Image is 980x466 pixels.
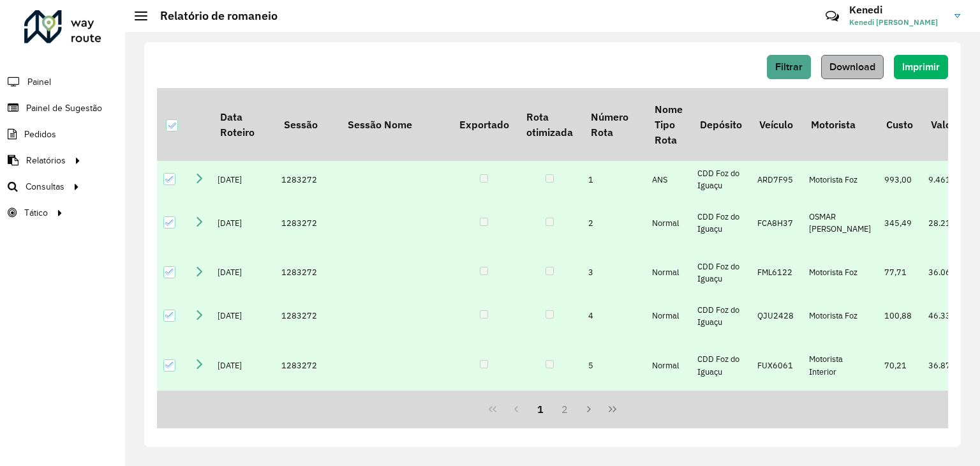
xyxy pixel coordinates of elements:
button: Imprimir [894,55,948,79]
td: 3 [582,248,646,297]
td: FML6122 [751,248,803,297]
span: Imprimir [902,61,940,72]
span: Filtrar [775,61,803,72]
td: CDD Foz do Iguaçu [691,161,750,198]
td: 1283272 [275,161,339,198]
td: 2 [582,199,646,248]
td: [DATE] [211,199,275,248]
button: Filtrar [767,55,811,79]
th: Valor [922,88,975,161]
td: 1283272 [275,297,339,334]
td: Motorista Foz [803,297,878,334]
td: 9.461,86 [922,161,975,198]
th: Veículo [751,88,803,161]
th: Exportado [450,88,517,161]
span: Painel de Sugestão [26,101,102,115]
button: 1 [528,397,553,421]
td: ARD7F95 [751,161,803,198]
button: Last Page [600,397,625,421]
span: Kenedi [PERSON_NAME] [849,17,945,28]
h2: Relatório de romaneio [147,9,278,23]
td: CDD Foz do Iguaçu [691,297,750,334]
th: Rota otimizada [517,88,581,161]
td: CDD Foz do Iguaçu [691,199,750,248]
th: Nome Tipo Rota [646,88,691,161]
td: CDD Foz do Iguaçu [691,334,750,396]
td: 1283272 [275,199,339,248]
span: Relatórios [26,154,66,167]
h3: Kenedi [849,4,945,16]
span: Consultas [26,180,64,193]
td: Normal [646,199,691,248]
td: FUX6061 [751,334,803,396]
td: CDD Foz do Iguaçu [691,248,750,297]
th: Sessão Nome [339,88,450,161]
td: 28.216,44 [922,199,975,248]
th: Data Roteiro [211,88,275,161]
td: 1 [582,161,646,198]
td: 36.060,23 [922,248,975,297]
span: Download [829,61,875,72]
td: [DATE] [211,161,275,198]
td: 100,88 [878,297,922,334]
th: Depósito [691,88,750,161]
td: 1283272 [275,334,339,396]
span: Tático [24,206,48,220]
td: Normal [646,297,691,334]
td: QJU2428 [751,297,803,334]
td: Motorista Interior [803,334,878,396]
th: Sessão [275,88,339,161]
button: Next Page [577,397,601,421]
td: 993,00 [878,161,922,198]
td: 1283272 [275,248,339,297]
td: ANS [646,161,691,198]
td: 345,49 [878,199,922,248]
td: 5 [582,334,646,396]
td: 77,71 [878,248,922,297]
td: Normal [646,248,691,297]
span: Pedidos [24,128,56,141]
td: 4 [582,297,646,334]
td: [DATE] [211,334,275,396]
th: Número Rota [582,88,646,161]
td: 36.876,20 [922,334,975,396]
button: 2 [553,397,577,421]
td: 70,21 [878,334,922,396]
td: Motorista Foz [803,161,878,198]
td: 46.332,44 [922,297,975,334]
span: Painel [27,75,51,89]
button: Download [821,55,884,79]
a: Contato Rápido [819,3,846,30]
td: FCA8H37 [751,199,803,248]
td: OSMAR [PERSON_NAME] [803,199,878,248]
td: Motorista Foz [803,248,878,297]
td: Normal [646,334,691,396]
th: Custo [878,88,922,161]
td: [DATE] [211,297,275,334]
th: Motorista [803,88,878,161]
td: [DATE] [211,248,275,297]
